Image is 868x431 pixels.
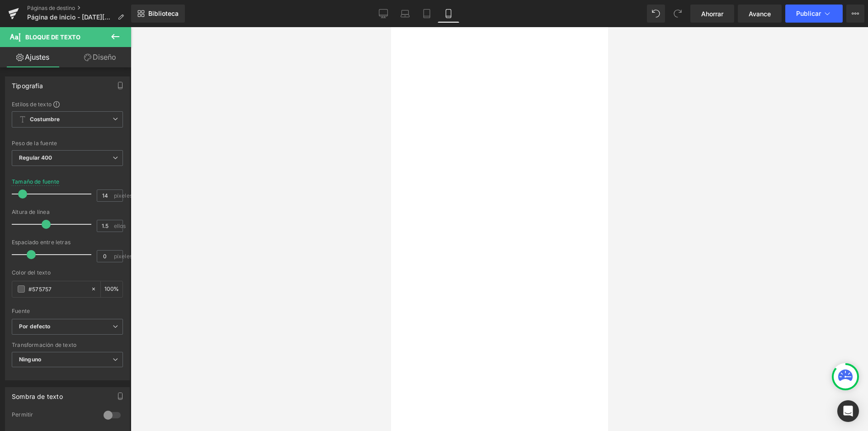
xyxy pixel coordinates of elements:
a: Nueva Biblioteca [131,5,185,23]
font: Permitir [12,411,33,418]
font: Tamaño de fuente [12,178,59,185]
font: Avance [749,10,771,18]
input: Color [28,284,86,294]
a: Páginas de destino [27,5,131,12]
a: Computadora portátil [394,5,416,23]
font: Publicar [796,9,821,17]
a: De oficina [373,5,394,23]
font: Ahorrar [701,10,723,18]
font: Página de inicio - [DATE][PERSON_NAME] 15:57:46 [27,13,181,21]
a: Móvil [438,5,459,23]
font: Diseño [93,52,116,62]
button: Rehacer [669,5,687,23]
font: Costumbre [30,116,60,123]
font: Bloque de texto [25,33,80,41]
a: Avance [738,5,782,23]
font: Páginas de destino [27,5,75,11]
font: Ninguno [19,356,41,363]
font: píxeles [114,253,132,260]
font: Por defecto [19,323,51,330]
font: Estilos de texto [12,101,52,108]
a: Diseño [67,47,133,67]
div: Abrir Intercom Messenger [837,400,859,422]
button: Deshacer [647,5,665,23]
font: Ajustes [25,52,49,62]
font: Biblioteca [148,9,179,17]
font: % [113,285,119,292]
font: Tipografía [12,82,43,90]
font: Espaciado entre letras [12,239,71,246]
font: ellos [114,223,126,229]
font: Color del texto [12,269,51,276]
button: Publicar [785,5,843,23]
font: Peso de la fuente [12,140,57,147]
font: Fuente [12,308,30,314]
font: Altura de línea [12,208,50,215]
button: Más [846,5,864,23]
a: Tableta [416,5,438,23]
font: Transformación de texto [12,341,76,348]
font: Regular 400 [19,154,52,161]
font: Sombra de texto [12,393,63,400]
font: píxeles [114,192,132,199]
